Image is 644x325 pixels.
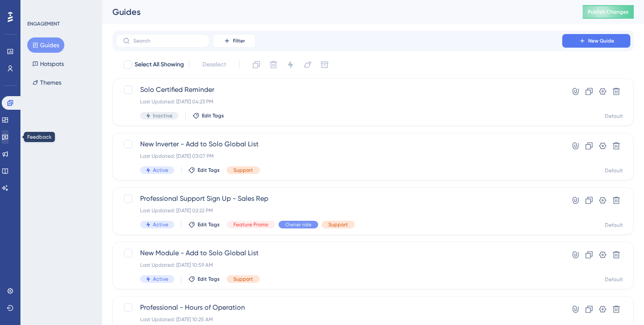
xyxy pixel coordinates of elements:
span: Active [153,221,168,228]
div: Default [605,113,623,120]
span: Owner role [285,221,311,228]
span: Professional Support Sign Up - Sales Rep [140,194,538,204]
span: Solo Certified Reminder [140,85,538,95]
div: Guides [112,6,561,18]
span: New Module - Add to Solo Global List [140,248,538,258]
button: Filter [213,34,256,48]
span: Select All Showing [135,60,184,70]
div: Last Updated: [DATE] 04:23 PM [140,98,538,105]
div: Default [605,167,623,174]
span: Feature Promo [233,221,268,228]
div: Default [605,222,623,228]
button: Hotspots [27,56,69,71]
div: Last Updated: [DATE] 10:59 AM [140,262,538,268]
div: Last Updated: [DATE] 10:25 AM [140,316,538,323]
div: Last Updated: [DATE] 02:22 PM [140,207,538,214]
button: Edit Tags [188,167,220,174]
span: Support [233,167,253,174]
span: Support [328,221,348,228]
span: Inactive [153,112,172,119]
span: Edit Tags [198,221,220,228]
span: Edit Tags [202,112,224,119]
span: Active [153,167,168,174]
button: Edit Tags [188,221,220,228]
button: Edit Tags [193,112,224,119]
span: New Guide [588,37,614,44]
span: New Inverter - Add to Solo Global List [140,139,538,149]
span: Publish Changes [588,9,629,15]
div: Default [605,276,623,283]
span: Active [153,276,168,282]
span: Filter [233,37,245,44]
div: Last Updated: [DATE] 03:07 PM [140,153,538,160]
span: Edit Tags [198,276,220,282]
button: Publish Changes [583,5,634,19]
span: Deselect [202,60,226,70]
input: Search [133,38,202,44]
span: Support [233,276,253,282]
span: Professional - Hours of Operation [140,302,538,313]
button: Edit Tags [188,276,220,282]
button: Themes [27,75,66,90]
button: Guides [27,37,64,53]
button: New Guide [562,34,630,48]
span: Edit Tags [198,167,220,174]
div: ENGAGEMENT [27,20,60,27]
button: Deselect [195,57,234,72]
